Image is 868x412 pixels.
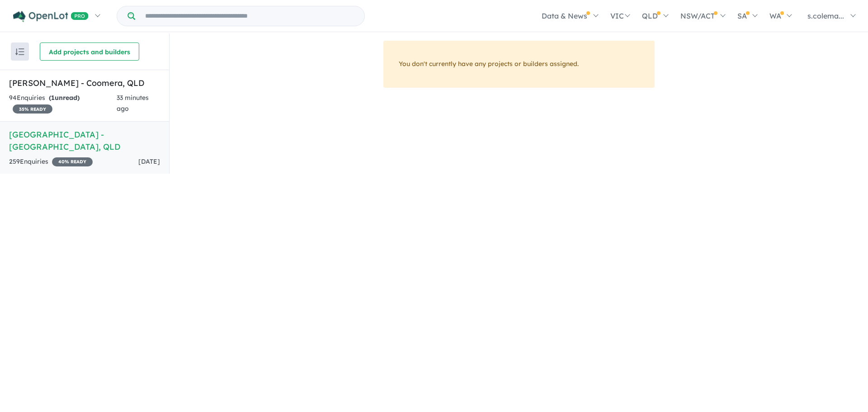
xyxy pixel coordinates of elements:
[49,94,80,102] strong: ( unread)
[13,104,52,114] span: 35 % READY
[52,157,93,166] span: 40 % READY
[807,11,844,20] span: s.colema...
[137,6,363,26] input: Try estate name, suburb, builder or developer
[9,156,93,167] div: 259 Enquir ies
[9,128,160,153] h5: [GEOGRAPHIC_DATA] - [GEOGRAPHIC_DATA] , QLD
[40,43,139,61] button: Add projects and builders
[9,77,160,89] h5: [PERSON_NAME] - Coomera , QLD
[51,94,55,102] span: 1
[13,11,89,22] img: Openlot PRO Logo White
[138,157,160,166] span: [DATE]
[15,48,24,55] img: sort.svg
[383,41,655,88] div: You don't currently have any projects or builders assigned.
[117,94,149,113] span: 33 minutes ago
[9,93,117,114] div: 94 Enquir ies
